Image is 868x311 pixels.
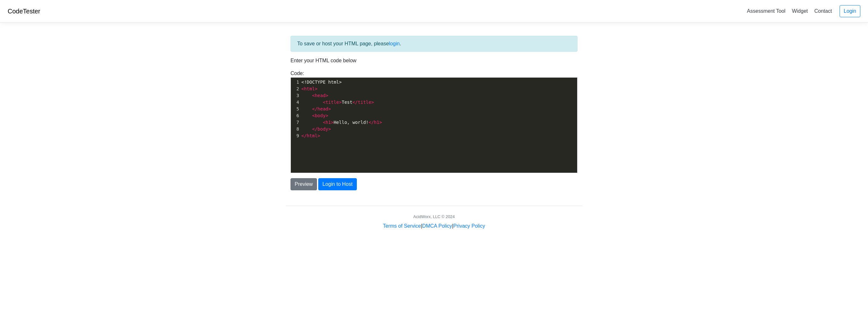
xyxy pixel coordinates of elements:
div: | | [383,222,485,230]
span: > [371,100,374,105]
span: </ [312,106,318,111]
a: CodeTester [8,8,40,15]
button: Login to Host [318,178,357,190]
span: > [315,86,317,91]
div: To save or host your HTML page, please . [291,36,577,52]
span: Hello, world! [301,120,382,125]
div: 8 [291,126,300,133]
div: AcidWorx, LLC © 2024 [413,214,455,220]
div: Code: [286,70,582,173]
a: login [389,41,400,46]
div: 4 [291,99,300,106]
span: > [328,106,331,111]
button: Preview [291,178,317,190]
span: html [307,133,318,138]
div: 5 [291,106,300,112]
span: > [331,120,334,125]
a: DMCA Policy [422,223,452,229]
span: > [328,126,331,132]
span: h1 [374,120,379,125]
span: < [312,93,315,98]
span: body [315,113,326,118]
a: Assessment Tool [744,6,788,16]
span: > [318,133,320,138]
div: 3 [291,92,300,99]
span: head [318,106,328,111]
span: title [326,100,339,105]
a: Login [840,5,860,17]
span: </ [352,100,358,105]
a: Terms of Service [383,223,421,229]
div: 2 [291,86,300,92]
p: Enter your HTML code below [291,57,577,64]
span: body [318,126,328,132]
span: < [312,113,315,118]
a: Widget [789,6,810,16]
span: < [323,100,325,105]
div: 9 [291,133,300,139]
a: Contact [812,6,835,16]
span: </ [369,120,374,125]
span: > [379,120,382,125]
span: head [315,93,326,98]
span: h1 [326,120,331,125]
span: < [301,86,304,91]
span: </ [301,133,307,138]
span: < [323,120,325,125]
span: <!DOCTYPE html> [301,80,342,85]
a: Privacy Policy [453,223,485,229]
span: > [326,113,328,118]
span: > [339,100,342,105]
span: > [326,93,328,98]
span: html [304,86,315,91]
span: title [358,100,371,105]
div: 6 [291,112,300,119]
div: 7 [291,119,300,126]
span: </ [312,126,318,132]
span: Test [301,100,374,105]
div: 1 [291,79,300,86]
